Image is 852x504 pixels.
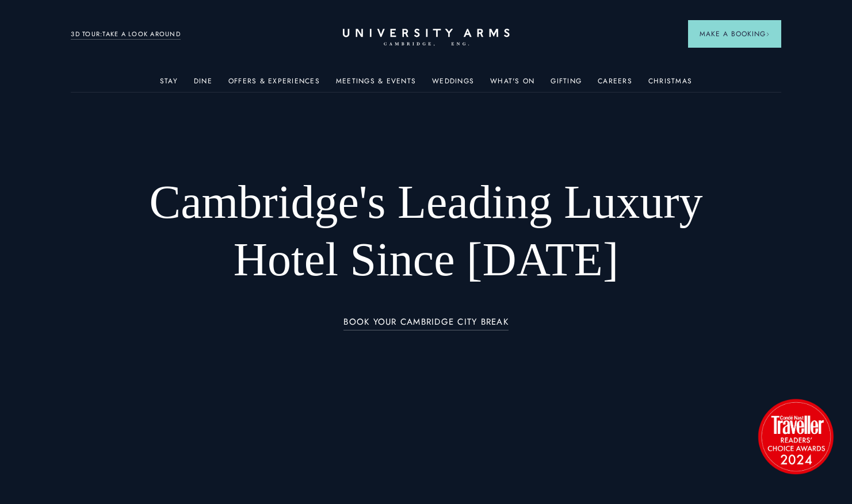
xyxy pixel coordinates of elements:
a: Careers [598,77,632,92]
button: Make a BookingArrow icon [688,20,781,48]
a: Gifting [551,77,582,92]
a: BOOK YOUR CAMBRIDGE CITY BREAK [343,317,509,330]
h1: Cambridge's Leading Luxury Hotel Since [DATE] [142,174,710,288]
a: Dine [194,77,212,92]
a: Home [343,29,510,47]
img: Arrow icon [766,32,770,36]
a: What's On [490,77,534,92]
a: Meetings & Events [336,77,416,92]
a: Christmas [648,77,692,92]
a: Offers & Experiences [228,77,320,92]
a: Stay [160,77,178,92]
a: Weddings [432,77,474,92]
span: Make a Booking [700,29,770,39]
img: image-2524eff8f0c5d55edbf694693304c4387916dea5-1501x1501-png [752,393,839,479]
a: 3D TOUR:TAKE A LOOK AROUND [71,29,181,40]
